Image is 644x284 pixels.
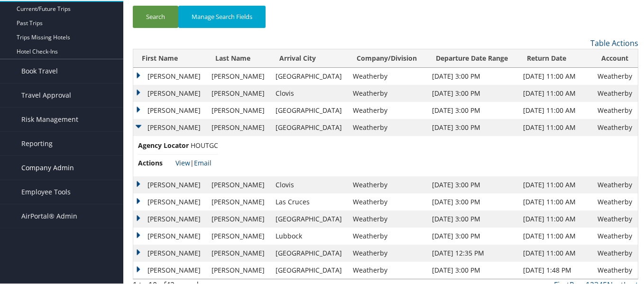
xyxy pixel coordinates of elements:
td: Weatherby [593,192,638,210]
span: Reporting [21,131,53,155]
td: [DATE] 11:00 AM [518,118,593,135]
td: Las Cruces [271,192,348,210]
span: Agency Locator [138,139,189,150]
td: Weatherby [348,227,427,244]
span: Travel Approval [21,82,71,106]
td: [GEOGRAPHIC_DATA] [271,118,348,135]
a: View [175,157,190,166]
span: Risk Management [21,107,78,130]
td: [PERSON_NAME] [207,101,271,118]
td: Weatherby [348,67,427,84]
td: [PERSON_NAME] [207,192,271,210]
td: [PERSON_NAME] [133,227,207,244]
td: Weatherby [593,84,638,101]
th: Return Date: activate to sort column ascending [518,48,593,67]
th: Departure Date Range: activate to sort column ascending [427,48,518,67]
td: Weatherby [348,175,427,192]
td: [PERSON_NAME] [133,261,207,278]
th: Last Name: activate to sort column ascending [207,48,271,67]
td: Clovis [271,175,348,192]
td: [DATE] 3:00 PM [427,84,518,101]
td: [PERSON_NAME] [133,192,207,210]
td: Weatherby [348,101,427,118]
span: Book Travel [21,58,58,82]
td: [PERSON_NAME] [207,175,271,192]
td: [PERSON_NAME] [133,101,207,118]
td: Lubbock [271,227,348,244]
span: Company Admin [21,155,74,179]
td: [GEOGRAPHIC_DATA] [271,210,348,227]
td: [PERSON_NAME] [133,118,207,135]
td: Weatherby [593,175,638,192]
th: Arrival City: activate to sort column ascending [271,48,348,67]
td: Weatherby [593,118,638,135]
span: | [175,157,212,166]
td: Weatherby [593,227,638,244]
th: Account: activate to sort column ascending [593,48,638,67]
td: [PERSON_NAME] [207,261,271,278]
td: [GEOGRAPHIC_DATA] [271,261,348,278]
td: Clovis [271,84,348,101]
td: [PERSON_NAME] [133,84,207,101]
td: Weatherby [593,261,638,278]
td: Weatherby [348,84,427,101]
td: [DATE] 11:00 AM [518,210,593,227]
td: [DATE] 3:00 PM [427,192,518,210]
td: [DATE] 3:00 PM [427,118,518,135]
span: HOUTGC [191,140,218,149]
td: [DATE] 11:00 AM [518,192,593,210]
td: [PERSON_NAME] [133,67,207,84]
td: Weatherby [348,261,427,278]
td: [DATE] 11:00 AM [518,227,593,244]
td: [GEOGRAPHIC_DATA] [271,67,348,84]
td: [DATE] 3:00 PM [427,227,518,244]
td: [DATE] 11:00 AM [518,175,593,192]
span: AirPortal® Admin [21,203,77,227]
td: [DATE] 12:35 PM [427,244,518,261]
td: [PERSON_NAME] [207,84,271,101]
td: [DATE] 11:00 AM [518,101,593,118]
td: [PERSON_NAME] [207,227,271,244]
td: [DATE] 3:00 PM [427,210,518,227]
td: [GEOGRAPHIC_DATA] [271,244,348,261]
td: Weatherby [593,244,638,261]
td: Weatherby [348,118,427,135]
span: Actions [138,157,174,167]
td: [DATE] 3:00 PM [427,175,518,192]
td: [PERSON_NAME] [207,210,271,227]
td: [PERSON_NAME] [133,210,207,227]
a: Email [194,157,212,166]
td: [DATE] 3:00 PM [427,67,518,84]
td: Weatherby [593,67,638,84]
button: Search [133,5,178,27]
td: [DATE] 3:00 PM [427,101,518,118]
a: Table Actions [590,37,638,47]
td: Weatherby [348,210,427,227]
span: Employee Tools [21,179,71,203]
th: Company/Division [348,48,427,67]
td: Weatherby [593,210,638,227]
td: Weatherby [593,101,638,118]
th: First Name: activate to sort column ascending [133,48,207,67]
td: [PERSON_NAME] [133,175,207,192]
td: [PERSON_NAME] [207,244,271,261]
td: [GEOGRAPHIC_DATA] [271,101,348,118]
td: [DATE] 11:00 AM [518,67,593,84]
td: Weatherby [348,192,427,210]
td: [DATE] 1:48 PM [518,261,593,278]
td: Weatherby [348,244,427,261]
td: [DATE] 11:00 AM [518,84,593,101]
td: [PERSON_NAME] [207,118,271,135]
td: [DATE] 11:00 AM [518,244,593,261]
td: [PERSON_NAME] [133,244,207,261]
td: [PERSON_NAME] [207,67,271,84]
td: [DATE] 3:00 PM [427,261,518,278]
button: Manage Search Fields [178,5,266,27]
